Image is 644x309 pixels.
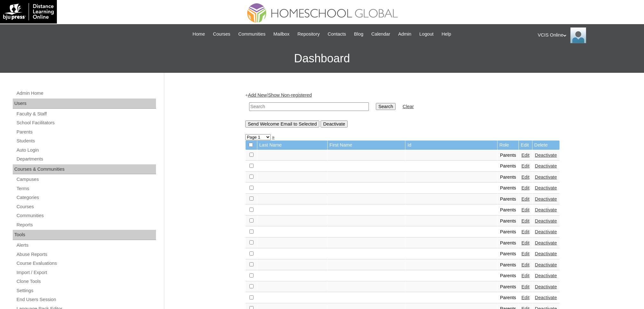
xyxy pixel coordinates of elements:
td: Parents [498,249,519,259]
span: Repository [297,31,320,38]
span: Admin [398,31,411,38]
span: Contacts [328,31,346,38]
a: Repository [294,31,323,38]
input: Deactivate [321,120,348,127]
a: Show Non-registered [268,93,312,98]
img: logo-white.png [3,3,54,20]
a: Edit [521,229,529,234]
span: Calendar [371,31,390,38]
span: Mailbox [274,31,290,38]
a: Categories [16,194,156,202]
span: Logout [419,31,434,38]
a: Departments [16,155,156,163]
td: Edit [519,141,532,150]
td: Parents [498,227,519,237]
td: Parents [498,238,519,249]
a: Clone Tools [16,278,156,285]
td: First Name [328,141,405,150]
a: End Users Session [16,296,156,304]
a: Alerts [16,241,156,249]
a: Deactivate [535,196,557,202]
a: Reports [16,221,156,229]
a: Edit [521,218,529,223]
a: Add New [248,93,267,98]
a: Deactivate [535,240,557,245]
a: Communities [16,212,156,220]
a: Edit [521,207,529,212]
a: Logout [416,31,437,38]
a: Deactivate [535,295,557,300]
a: Auto Login [16,146,156,154]
a: Clear [403,104,414,109]
td: Parents [498,183,519,194]
input: Search [376,103,396,110]
input: Send Welcome Email to Selected [245,120,319,127]
td: Id [405,141,497,150]
td: Delete [532,141,559,150]
a: Edit [521,262,529,267]
a: Admin Home [16,89,156,97]
a: Import / Export [16,269,156,277]
td: Parents [498,161,519,172]
a: Deactivate [535,218,557,223]
a: Students [16,137,156,145]
a: Courses [16,203,156,211]
a: Edit [521,153,529,158]
a: Deactivate [535,284,557,289]
h3: Dashboard [3,44,641,73]
a: Blog [351,31,366,38]
a: Admin [395,31,415,38]
div: VCIS Online [538,27,638,43]
a: Edit [521,185,529,190]
a: Edit [521,175,529,180]
a: Deactivate [535,175,557,180]
td: Parents [498,216,519,227]
a: Edit [521,284,529,289]
a: Help [438,31,454,38]
a: Deactivate [535,251,557,256]
a: Deactivate [535,207,557,212]
a: Contacts [324,31,349,38]
a: Abuse Reports [16,251,156,258]
td: Parents [498,260,519,271]
a: Edit [521,163,529,168]
a: Edit [521,273,529,278]
a: Communities [235,31,269,38]
td: Parents [498,194,519,205]
div: Courses & Communities [13,164,156,175]
a: Calendar [368,31,393,38]
span: Help [442,31,451,38]
a: Home [189,31,208,38]
a: Deactivate [535,153,557,158]
img: VCIS Online Admin [570,27,586,43]
span: Home [193,31,205,38]
a: Edit [521,196,529,202]
td: Parents [498,271,519,281]
a: Parents [16,128,156,136]
td: Parents [498,282,519,292]
a: Deactivate [535,229,557,234]
a: Course Evaluations [16,259,156,267]
a: Deactivate [535,163,557,168]
div: + | [245,92,560,127]
a: Deactivate [535,185,557,190]
td: Role [498,141,519,150]
span: Blog [354,31,363,38]
input: Search [249,102,369,111]
a: Edit [521,251,529,256]
a: Deactivate [535,273,557,278]
td: Parents [498,150,519,161]
td: Parents [498,292,519,303]
a: Edit [521,240,529,245]
a: Courses [210,31,234,38]
a: Settings [16,287,156,295]
a: Deactivate [535,262,557,267]
span: Communities [238,31,266,38]
a: Edit [521,295,529,300]
div: Tools [13,230,156,240]
a: Terms [16,185,156,193]
div: Users [13,99,156,109]
a: School Facilitators [16,119,156,127]
a: Mailbox [270,31,293,38]
a: » [272,134,275,140]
